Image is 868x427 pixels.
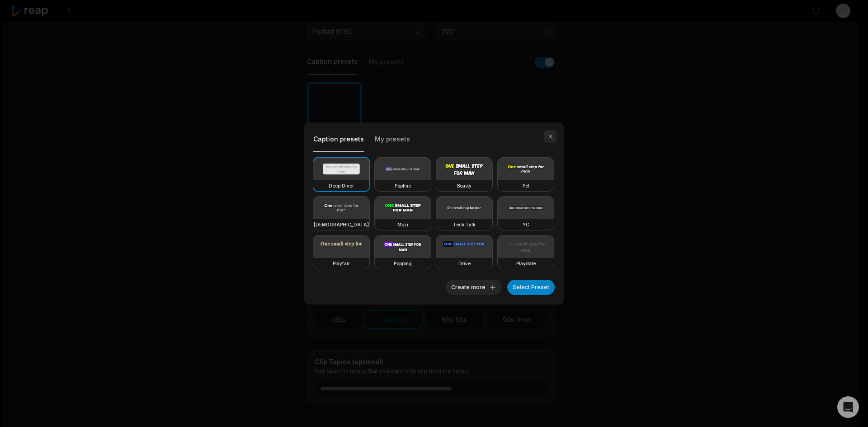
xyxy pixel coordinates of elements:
[523,182,529,189] h3: Pet
[375,132,410,152] button: My presets
[395,182,411,189] h3: Popline
[446,282,502,291] a: Create more
[394,260,412,267] h3: Popping
[453,221,476,228] h3: Tech Talk
[329,182,354,189] h3: Deep Diver
[333,260,350,267] h3: Playfair
[446,280,502,295] button: Create more
[516,260,536,267] h3: Playdate
[313,132,364,152] button: Caption presets
[507,280,555,295] button: Select Preset
[457,182,472,189] h3: Beasty
[837,396,859,418] div: Open Intercom Messenger
[458,260,471,267] h3: Drive
[397,221,408,228] h3: Mozi
[314,221,369,228] h3: [DEMOGRAPHIC_DATA]
[523,221,529,228] h3: YC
